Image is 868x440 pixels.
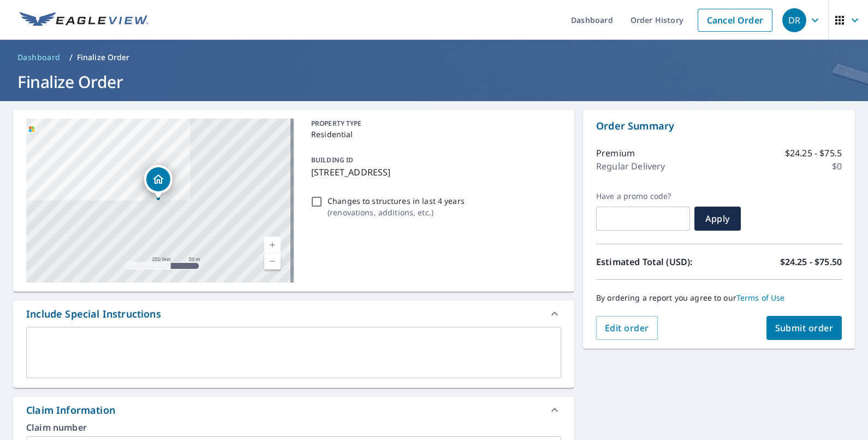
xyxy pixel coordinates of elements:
p: By ordering a report you agree to our [596,293,842,303]
button: Submit order [766,316,842,340]
h1: Finalize Order [13,71,855,93]
p: Finalize Order [77,52,130,63]
div: Dropped pin, building 1, Residential property, 1 Crestview Lakes Est Wichita, KS 67220 [144,165,173,199]
div: Include Special Instructions [13,301,574,327]
span: Edit order [605,322,649,334]
p: [STREET_ADDRESS] [311,166,557,179]
span: Dashboard [17,52,61,63]
p: ( renovations, additions, etc. ) [328,207,465,218]
p: Changes to structures in last 4 years [328,195,465,207]
img: EV Logo [20,12,148,28]
button: Edit order [596,316,658,340]
nav: breadcrumb [13,49,855,66]
label: Have a promo code? [596,191,690,201]
div: DR [782,8,806,32]
li: / [69,51,73,64]
a: Current Level 17, Zoom In [264,237,281,253]
a: Dashboard [13,49,65,66]
a: Current Level 17, Zoom Out [264,253,281,269]
label: Claim number [26,423,561,432]
p: $24.25 - $75.5 [785,146,842,160]
p: BUILDING ID [311,155,353,165]
a: Terms of Use [736,292,785,303]
p: Order Summary [596,119,842,133]
span: Submit order [775,322,834,334]
span: Apply [703,213,732,225]
a: Cancel Order [698,9,772,32]
p: Regular Delivery [596,160,665,173]
p: Premium [596,146,635,160]
div: Include Special Instructions [26,307,161,321]
p: PROPERTY TYPE [311,119,557,128]
p: $0 [832,160,842,173]
div: Claim Information [13,397,574,423]
p: $24.25 - $75.50 [780,255,842,268]
p: Estimated Total (USD): [596,255,719,268]
button: Apply [694,207,741,231]
div: Claim Information [26,403,115,418]
p: Residential [311,128,557,140]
